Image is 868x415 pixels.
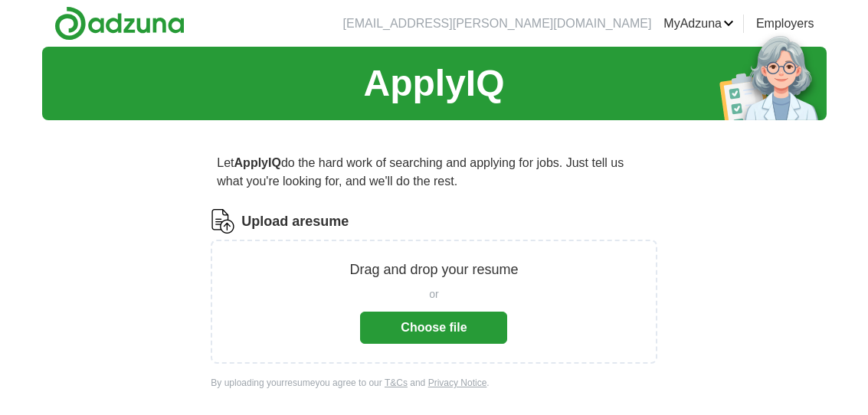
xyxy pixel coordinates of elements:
[54,6,185,41] img: Adzuna logo
[343,15,652,33] li: [EMAIL_ADDRESS][PERSON_NAME][DOMAIN_NAME]
[360,312,507,344] button: Choose file
[211,209,235,234] img: CV Icon
[241,211,349,232] label: Upload a resume
[349,260,518,280] p: Drag and drop your resume
[234,156,281,169] strong: ApplyIQ
[429,286,438,302] span: or
[756,15,814,33] a: Employers
[363,56,504,111] h1: ApplyIQ
[211,148,657,197] p: Let do the hard work of searching and applying for jobs. Just tell us what you're looking for, an...
[663,15,734,33] a: MyAdzuna
[385,377,408,388] a: T&Cs
[211,376,657,390] div: By uploading your resume you agree to our and .
[428,377,487,388] a: Privacy Notice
